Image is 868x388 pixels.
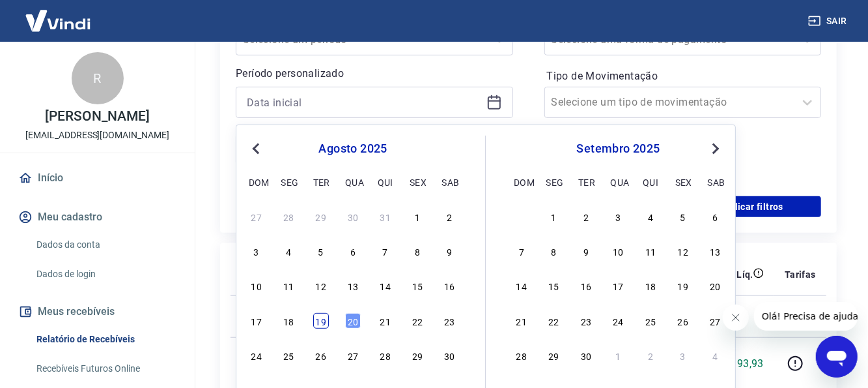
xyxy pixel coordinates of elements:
[345,243,361,259] div: Choose quarta-feira, 6 de agosto de 2025
[31,231,179,258] a: Dados da conta
[31,326,179,353] a: Relatório de Recebíveis
[754,302,858,331] iframe: Mensagem da empresa
[442,209,458,224] div: Choose sábado, 2 de agosto de 2025
[313,278,329,294] div: Choose terça-feira, 12 de agosto de 2025
[514,278,529,294] div: Choose domingo, 14 de setembro de 2025
[249,243,264,259] div: Choose domingo, 3 de agosto de 2025
[707,174,723,190] div: sab
[378,209,393,224] div: Choose quinta-feira, 31 de julho de 2025
[313,313,329,329] div: Choose terça-feira, 19 de agosto de 2025
[611,278,626,294] div: Choose quarta-feira, 17 de setembro de 2025
[8,9,109,20] span: Olá! Precisa de ajuda?
[442,313,458,329] div: Choose sábado, 23 de agosto de 2025
[611,174,626,190] div: qua
[546,209,562,224] div: Choose segunda-feira, 1 de setembro de 2025
[547,68,819,84] label: Tipo de Movimentação
[514,313,529,329] div: Choose domingo, 21 de setembro de 2025
[721,356,764,372] p: R$ 93,93
[313,243,329,259] div: Choose terça-feira, 5 de agosto de 2025
[514,209,529,224] div: Choose domingo, 31 de agosto de 2025
[643,243,658,259] div: Choose quinta-feira, 11 de setembro de 2025
[578,209,594,224] div: Choose terça-feira, 2 de setembro de 2025
[249,278,264,294] div: Choose domingo, 10 de agosto de 2025
[281,348,296,363] div: Choose segunda-feira, 25 de agosto de 2025
[578,174,594,190] div: ter
[410,348,425,363] div: Choose sexta-feira, 29 de agosto de 2025
[281,209,296,224] div: Choose segunda-feira, 28 de julho de 2025
[611,209,626,224] div: Choose quarta-feira, 3 de setembro de 2025
[707,348,723,363] div: Choose sábado, 4 de outubro de 2025
[31,261,179,288] a: Dados de login
[643,313,658,329] div: Choose quinta-feira, 25 de setembro de 2025
[16,1,100,40] img: Vindi
[247,93,481,112] input: Data inicial
[236,66,513,82] p: Período personalizado
[247,141,459,157] div: agosto 2025
[410,243,425,259] div: Choose sexta-feira, 8 de agosto de 2025
[345,313,361,329] div: Choose quarta-feira, 20 de agosto de 2025
[313,174,329,190] div: ter
[686,196,821,217] button: Aplicar filtros
[378,348,393,363] div: Choose quinta-feira, 28 de agosto de 2025
[345,348,361,363] div: Choose quarta-feira, 27 de agosto de 2025
[785,268,816,281] p: Tarifas
[345,278,361,294] div: Choose quarta-feira, 13 de agosto de 2025
[514,174,529,190] div: dom
[281,174,296,190] div: seg
[675,348,691,363] div: Choose sexta-feira, 3 de outubro de 2025
[611,348,626,363] div: Choose quarta-feira, 1 de outubro de 2025
[546,278,562,294] div: Choose segunda-feira, 15 de setembro de 2025
[442,348,458,363] div: Choose sábado, 30 de agosto de 2025
[442,243,458,259] div: Choose sábado, 9 de agosto de 2025
[378,174,393,190] div: qui
[675,243,691,259] div: Choose sexta-feira, 12 de setembro de 2025
[16,297,179,326] button: Meus recebíveis
[45,110,149,123] p: [PERSON_NAME]
[345,174,361,190] div: qua
[313,209,329,224] div: Choose terça-feira, 29 de julho de 2025
[313,348,329,363] div: Choose terça-feira, 26 de agosto de 2025
[442,174,458,190] div: sab
[723,305,749,331] iframe: Fechar mensagem
[707,278,723,294] div: Choose sábado, 20 de setembro de 2025
[512,141,725,157] div: setembro 2025
[514,348,529,363] div: Choose domingo, 28 de setembro de 2025
[707,313,723,329] div: Choose sábado, 27 de setembro de 2025
[281,313,296,329] div: Choose segunda-feira, 18 de agosto de 2025
[546,313,562,329] div: Choose segunda-feira, 22 de setembro de 2025
[249,313,264,329] div: Choose domingo, 17 de agosto de 2025
[249,209,264,224] div: Choose domingo, 27 de julho de 2025
[578,243,594,259] div: Choose terça-feira, 9 de setembro de 2025
[249,174,264,190] div: dom
[805,9,852,33] button: Sair
[675,174,691,190] div: sex
[643,209,658,224] div: Choose quinta-feira, 4 de setembro de 2025
[578,278,594,294] div: Choose terça-feira, 16 de setembro de 2025
[345,209,361,224] div: Choose quarta-feira, 30 de julho de 2025
[611,243,626,259] div: Choose quarta-feira, 10 de setembro de 2025
[31,355,179,382] a: Recebíveis Futuros Online
[16,164,179,192] a: Início
[442,278,458,294] div: Choose sábado, 16 de agosto de 2025
[546,174,562,190] div: seg
[281,243,296,259] div: Choose segunda-feira, 4 de agosto de 2025
[248,141,264,157] button: Previous Month
[16,203,179,231] button: Meu cadastro
[410,313,425,329] div: Choose sexta-feira, 22 de agosto de 2025
[410,174,425,190] div: sex
[675,313,691,329] div: Choose sexta-feira, 26 de setembro de 2025
[578,348,594,363] div: Choose terça-feira, 30 de setembro de 2025
[708,141,723,157] button: Next Month
[643,278,658,294] div: Choose quinta-feira, 18 de setembro de 2025
[378,278,393,294] div: Choose quinta-feira, 14 de agosto de 2025
[816,336,858,378] iframe: Botão para abrir a janela de mensagens
[512,207,725,365] div: month 2025-09
[546,348,562,363] div: Choose segunda-feira, 29 de setembro de 2025
[410,209,425,224] div: Choose sexta-feira, 1 de agosto de 2025
[643,174,658,190] div: qui
[675,209,691,224] div: Choose sexta-feira, 5 de setembro de 2025
[546,243,562,259] div: Choose segunda-feira, 8 de setembro de 2025
[707,209,723,224] div: Choose sábado, 6 de setembro de 2025
[25,128,169,142] p: [EMAIL_ADDRESS][DOMAIN_NAME]
[249,348,264,363] div: Choose domingo, 24 de agosto de 2025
